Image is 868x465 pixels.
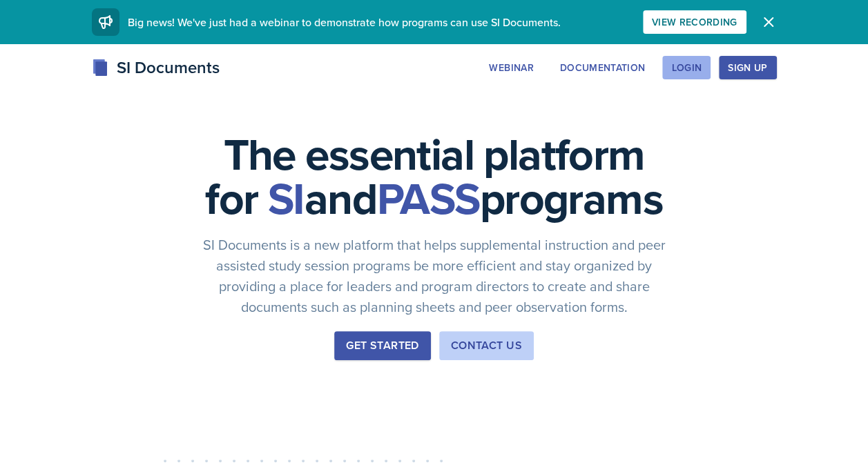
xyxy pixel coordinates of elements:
[489,62,533,73] div: Webinar
[334,331,430,360] button: Get Started
[728,62,767,73] div: Sign Up
[560,62,646,73] div: Documentation
[480,56,542,79] button: Webinar
[643,10,746,34] button: View Recording
[346,337,418,354] div: Get Started
[719,56,776,79] button: Sign Up
[652,17,737,28] div: View Recording
[128,14,561,30] span: Big news! We've just had a webinar to demonstrate how programs can use SI Documents.
[451,337,522,354] div: Contact Us
[92,55,220,80] div: SI Documents
[662,56,711,79] button: Login
[439,331,534,360] button: Contact Us
[551,56,655,79] button: Documentation
[671,62,702,73] div: Login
